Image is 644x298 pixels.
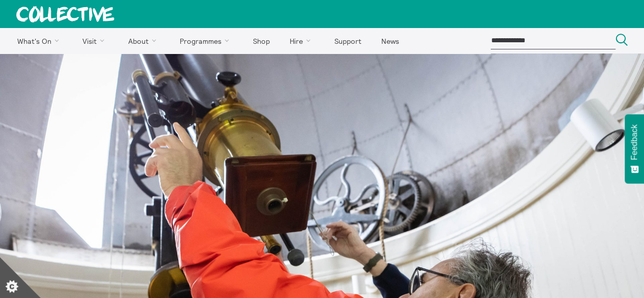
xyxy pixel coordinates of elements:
button: Feedback - Show survey [625,114,644,183]
a: What's On [8,28,72,53]
span: Feedback [630,124,639,160]
a: Support [325,28,370,53]
a: About [119,28,169,53]
a: Programmes [171,28,242,53]
a: News [372,28,408,53]
a: Visit [74,28,118,53]
a: Shop [244,28,278,53]
a: Hire [281,28,324,53]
